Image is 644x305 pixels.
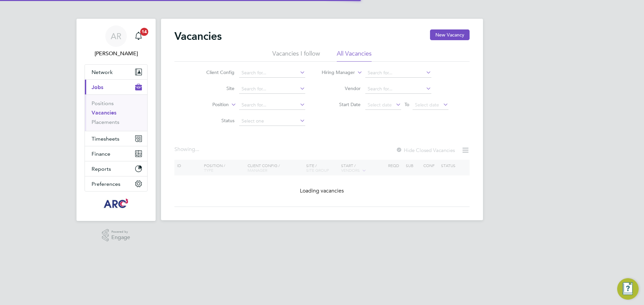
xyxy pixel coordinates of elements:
[103,198,130,209] img: arcgroup-logo-retina.png
[76,19,156,221] nav: Main navigation
[196,85,234,91] label: Site
[365,84,431,94] input: Search for...
[85,94,147,131] div: Jobs
[140,28,148,36] span: 14
[85,80,147,94] button: Jobs
[239,100,305,110] input: Search for...
[239,117,305,126] input: Select one
[174,29,222,43] h2: Vacancies
[92,69,113,75] span: Network
[85,198,148,209] a: Go to home page
[190,101,229,108] label: Position
[85,131,147,146] button: Timesheets
[85,65,147,79] button: Network
[617,278,639,300] button: Engage Resource Center
[396,147,455,153] label: Hide Closed Vacancies
[430,29,470,40] button: New Vacancy
[92,136,119,142] span: Timesheets
[92,109,116,116] a: Vacancies
[368,102,392,108] span: Select date
[316,69,355,76] label: Hiring Manager
[85,176,147,191] button: Preferences
[415,102,439,108] span: Select date
[85,146,147,161] button: Finance
[322,85,361,91] label: Vendor
[85,161,147,176] button: Reports
[337,50,372,62] li: All Vacancies
[102,229,130,242] a: Powered byEngage
[92,181,120,187] span: Preferences
[85,50,148,58] span: Abbie Ross
[272,50,320,62] li: Vacancies I follow
[92,166,111,172] span: Reports
[195,146,199,153] span: ...
[92,151,110,157] span: Finance
[365,68,431,78] input: Search for...
[92,84,103,90] span: Jobs
[239,68,305,78] input: Search for...
[92,119,119,125] a: Placements
[239,84,305,94] input: Search for...
[111,229,130,235] span: Powered by
[111,235,130,240] span: Engage
[111,32,121,41] span: AR
[132,25,145,47] a: 14
[92,100,114,106] a: Positions
[402,100,411,109] span: To
[85,25,148,58] a: AR[PERSON_NAME]
[322,101,361,107] label: Start Date
[196,69,234,75] label: Client Config
[174,146,201,153] div: Showing
[196,118,234,124] label: Status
